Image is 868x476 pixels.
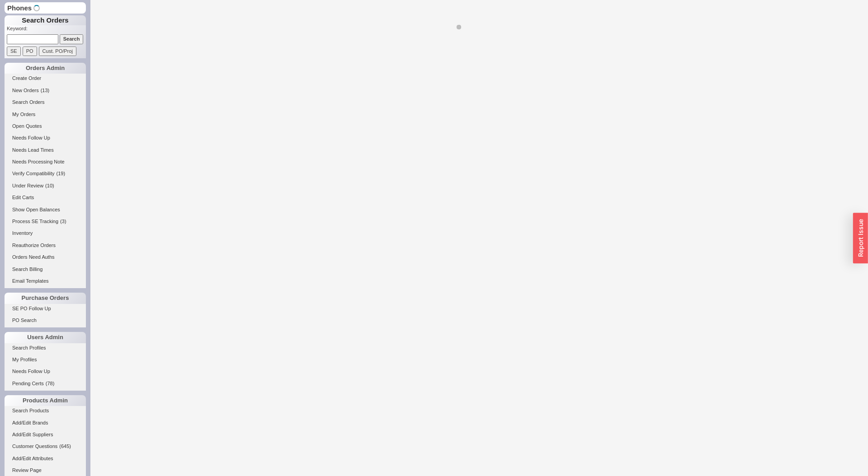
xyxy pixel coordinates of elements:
a: Inventory [5,229,86,238]
a: Create Order [5,74,86,83]
a: My Profiles [5,355,86,364]
a: Under Review(10) [5,181,86,191]
span: Needs Follow Up [12,135,50,140]
a: New Orders(13) [5,86,86,95]
div: Users Admin [5,332,86,343]
input: PO [23,47,37,56]
span: ( 19 ) [57,171,66,176]
h1: Search Orders [5,15,86,25]
div: Products Admin [5,395,86,406]
div: Phones [5,2,86,14]
a: Search Billing [5,265,86,274]
a: My Orders [5,110,86,119]
span: Under Review [12,183,43,188]
a: Pending Certs(78) [5,379,86,388]
span: Needs Follow Up [12,369,50,374]
a: Customer Questions(645) [5,442,86,451]
span: ( 10 ) [45,183,54,188]
span: ( 645 ) [59,443,71,449]
span: ( 3 ) [60,219,66,224]
a: Edit Carts [5,193,86,202]
a: Add/Edit Attributes [5,454,86,463]
a: Orders Need Auths [5,252,86,262]
a: Reauthorize Orders [5,241,86,250]
div: Orders Admin [5,63,86,74]
a: Search Products [5,406,86,415]
p: Keyword: [7,25,86,34]
a: Open Quotes [5,121,86,131]
a: Needs Lead Times [5,145,86,155]
a: Search Profiles [5,343,86,353]
span: New Orders [12,88,39,93]
a: Process SE Tracking(3) [5,217,86,226]
div: Purchase Orders [5,293,86,303]
a: Add/Edit Suppliers [5,430,86,439]
a: Needs Processing Note [5,157,86,167]
span: ( 78 ) [46,381,55,386]
input: Cust. PO/Proj [39,47,76,56]
a: PO Search [5,316,86,325]
input: SE [7,47,21,56]
a: Show Open Balances [5,205,86,215]
a: Add/Edit Brands [5,418,86,428]
span: Customer Questions [12,443,57,449]
a: Search Orders [5,98,86,107]
a: SE PO Follow Up [5,304,86,313]
a: Verify Compatibility(19) [5,169,86,178]
span: Pending Certs [12,381,44,386]
span: Verify Compatibility [12,171,55,176]
a: Email Templates [5,276,86,286]
a: Needs Follow Up [5,133,86,143]
input: Search [60,34,84,44]
span: ( 13 ) [41,88,50,93]
a: Review Page [5,466,86,475]
span: Needs Processing Note [12,159,65,164]
span: Process SE Tracking [12,219,58,224]
a: Needs Follow Up [5,367,86,376]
